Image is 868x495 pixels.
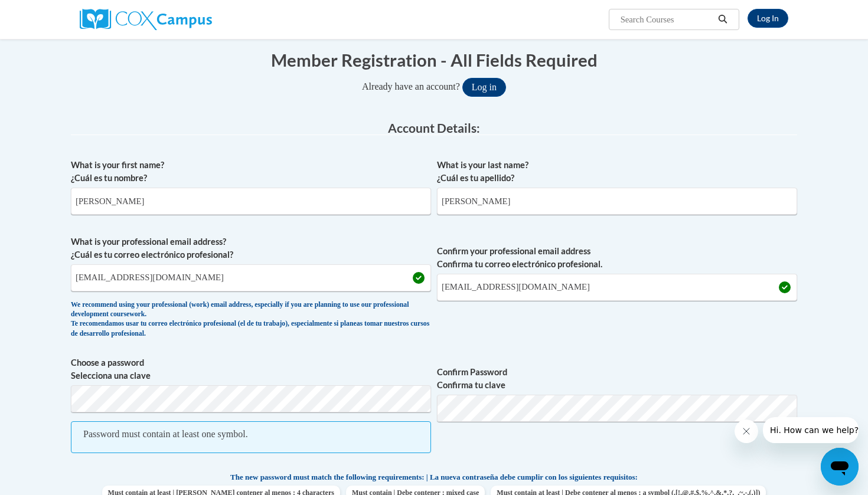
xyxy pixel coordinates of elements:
input: Required [437,274,797,301]
label: Confirm Password Confirma tu clave [437,366,797,392]
button: Log in [462,78,506,97]
iframe: Close message [735,419,758,443]
label: Confirm your professional email address Confirma tu correo electrónico profesional. [437,245,797,271]
div: We recommend using your professional (work) email address, especially if you are planning to use ... [71,300,431,339]
label: What is your professional email address? ¿Cuál es tu correo electrónico profesional? [71,235,431,261]
div: Password must contain at least one symbol. [83,428,248,441]
img: Cox Campus [80,9,212,30]
h1: Member Registration - All Fields Required [71,48,797,72]
input: Metadata input [437,188,797,215]
label: What is your last name? ¿Cuál es tu apellido? [437,159,797,185]
input: Metadata input [71,188,431,215]
iframe: Message from company [763,417,859,443]
label: What is your first name? ¿Cuál es tu nombre? [71,159,431,185]
a: Log In [748,9,788,28]
button: Search [714,12,732,27]
label: Choose a password Selecciona una clave [71,356,431,382]
span: The new password must match the following requirements: | La nueva contraseña debe cumplir con lo... [230,472,638,483]
span: Already have an account? [362,81,460,91]
input: Search Courses [619,12,714,27]
iframe: Button to launch messaging window [821,448,859,486]
span: Account Details: [388,120,480,135]
input: Metadata input [71,264,431,291]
